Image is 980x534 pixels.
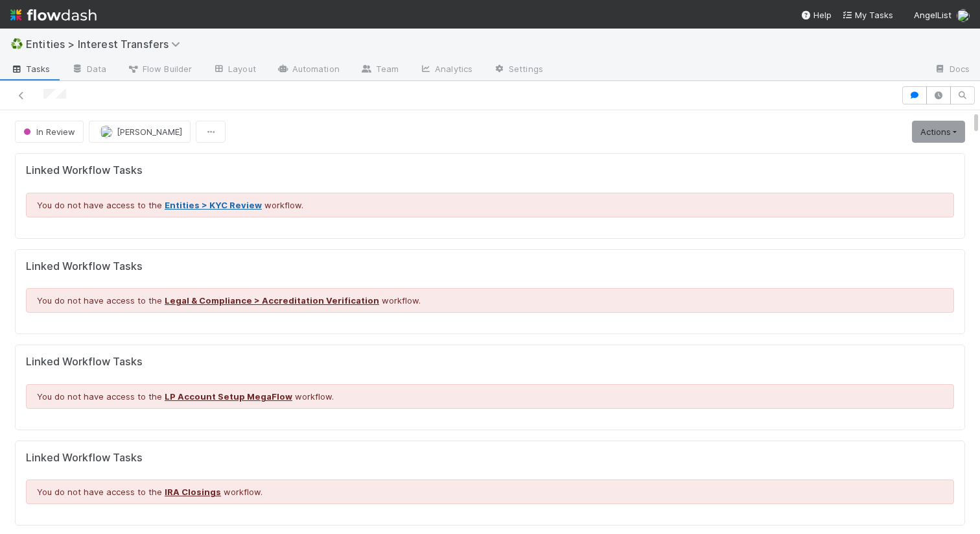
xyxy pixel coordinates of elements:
span: Entities > Interest Transfers [26,38,187,51]
a: Data [61,60,117,80]
a: Entities > KYC Review [165,200,262,210]
div: You do not have access to the workflow. [26,384,954,409]
a: Layout [202,60,266,80]
span: Flow Builder [127,62,192,75]
a: Flow Builder [117,60,202,80]
div: You do not have access to the workflow. [26,479,954,504]
img: logo-inverted-e16ddd16eac7371096b0.svg [10,4,97,26]
h5: Linked Workflow Tasks [26,260,954,273]
div: Help [800,8,832,21]
a: My Tasks [842,8,893,21]
a: Team [350,60,409,80]
div: You do not have access to the workflow. [26,193,954,217]
span: ♻️ [10,38,23,49]
a: Automation [266,60,350,80]
span: My Tasks [842,10,893,20]
a: Actions [912,121,965,143]
img: avatar_88eace93-95cc-47eb-b8e9-859ac60c33c0.png [957,9,970,22]
span: AngelList [914,10,951,20]
button: [PERSON_NAME] [89,121,191,143]
a: Docs [924,60,980,80]
a: LP Account Setup MegaFlow [165,391,292,402]
h5: Linked Workflow Tasks [26,164,954,177]
h5: Linked Workflow Tasks [26,356,954,369]
button: In Review [15,121,84,143]
img: avatar_abca0ba5-4208-44dd-8897-90682736f166.png [100,125,113,138]
span: Tasks [10,62,51,75]
a: Legal & Compliance > Accreditation Verification [165,295,379,306]
div: You do not have access to the workflow. [26,288,954,313]
span: [PERSON_NAME] [117,127,182,137]
a: IRA Closings [165,487,221,497]
h5: Linked Workflow Tasks [26,452,954,465]
a: Settings [483,60,554,80]
span: In Review [21,127,75,137]
a: Analytics [409,60,483,80]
